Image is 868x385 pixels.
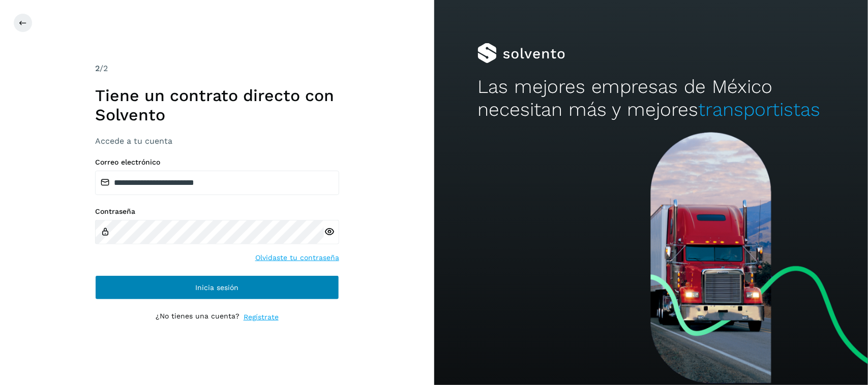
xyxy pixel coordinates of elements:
label: Correo electrónico [95,158,339,167]
a: Olvidaste tu contraseña [255,252,339,263]
span: transportistas [699,99,821,120]
span: 2 [95,63,100,73]
h2: Las mejores empresas de México necesitan más y mejores [477,76,825,121]
div: /2 [95,62,339,75]
span: Inicia sesión [195,284,238,291]
h1: Tiene un contrato directo con Solvento [95,86,339,125]
h3: Accede a tu cuenta [95,136,339,146]
label: Contraseña [95,207,339,216]
p: ¿No tienes una cuenta? [156,312,240,323]
button: Inicia sesión [95,275,339,300]
a: Regístrate [244,312,279,323]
